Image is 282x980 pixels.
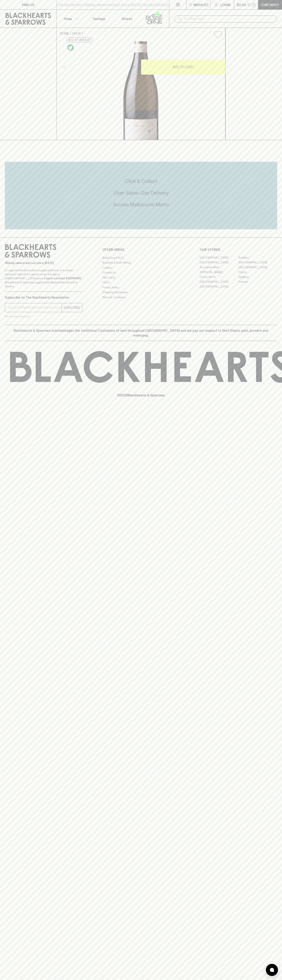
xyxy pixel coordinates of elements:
p: Stores [122,16,132,21]
p: Subscribe to The Blackhearts Newsletter [5,295,82,300]
img: 40629.png [57,41,225,140]
p: Checkout [261,2,279,7]
a: Privacy Policy [102,285,180,290]
p: It is against the law to sell or supply alcohol to, or to obtain alcohol on behalf of a person un... [5,268,82,288]
a: [GEOGRAPHIC_DATA] [200,279,238,284]
img: bubble-icon [270,968,274,972]
a: Braddon [238,255,277,260]
div: Call to action block [5,162,277,229]
p: FIND US [22,2,34,7]
a: Fitzroy North [200,275,238,279]
a: Gift Cards [102,275,180,280]
input: e.g. jane@blackheartsandsparrows.com.au [8,304,62,311]
a: Tastings [85,10,113,28]
a: Geelong [238,275,277,279]
a: SHOP [72,32,81,35]
p: Shop [64,16,72,21]
p: OUR STORES [200,247,277,252]
a: Organic [66,43,75,52]
img: Organic [67,44,74,51]
button: Add to wishlist [66,38,93,42]
a: [GEOGRAPHIC_DATA] [200,284,238,289]
button: ADD TO CART [141,59,225,75]
button: Shop [57,10,85,28]
a: Shipping Information [102,290,180,295]
p: We will never spam you [5,314,82,318]
h5: Click & Collect [5,178,277,185]
p: Login [220,2,230,7]
a: Stores [113,10,141,28]
a: Business & Bulk Gifting [102,260,180,265]
a: Bottle Drop FAQ's [102,255,180,260]
p: Blackhearts & Sparrows acknowledges the traditional Custodians of land throughout [GEOGRAPHIC_DAT... [8,328,274,338]
a: [GEOGRAPHIC_DATA] [200,255,238,260]
a: Careers [102,265,180,270]
p: Sibling owned and run since [DATE] [5,261,82,265]
a: Brunswick West [200,265,238,270]
button: Add to wishlist [212,29,224,40]
a: Fitzroy [238,270,277,275]
p: SUBSCRIBE [63,305,80,310]
input: Try "Pinot noir" [184,16,274,22]
strong: Liquor License #32064953 [44,277,81,280]
p: OTHER AREAS [102,247,180,252]
a: Prahran [238,279,277,284]
p: $0.00 [237,2,246,7]
a: HOME [60,32,69,35]
a: [PERSON_NAME] [200,270,238,275]
p: ADD TO CART [173,65,194,69]
a: FAQ's [102,280,180,285]
p: 0 [253,4,255,6]
p: Tastings [92,16,105,21]
a: Contact Us [102,270,180,275]
a: [GEOGRAPHIC_DATA] [238,260,277,265]
a: [GEOGRAPHIC_DATA] [238,265,277,270]
h5: Across Melbourne Metro [5,201,277,208]
a: Terms & Conditions [102,295,180,300]
h5: Uber Same-Day Delivery [5,190,277,196]
a: [GEOGRAPHIC_DATA] [200,260,238,265]
button: SUBSCRIBE [62,303,82,312]
p: Wishlist [194,2,209,7]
